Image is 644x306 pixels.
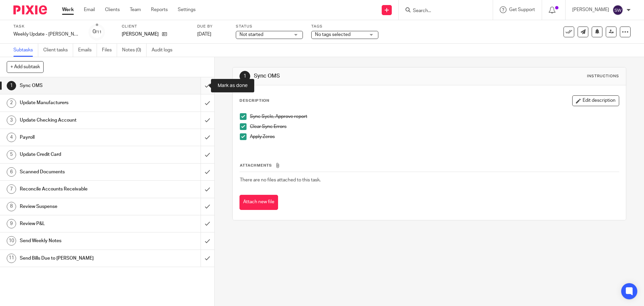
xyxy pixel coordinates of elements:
label: Tags [311,24,378,29]
h1: Reconcile Accounts Receivable [20,184,136,194]
img: Pixie [13,5,47,14]
div: Weekly Update - Oberbeck [13,31,80,38]
span: No tags selected [315,32,351,37]
h1: Sync OMS [254,73,444,80]
div: 7 [7,184,16,194]
h1: Review P&L [20,219,136,229]
div: 10 [7,236,16,246]
div: 6 [7,167,16,177]
span: There are no files attached to this task. [240,178,321,182]
p: Clear Sync Errors [250,123,619,130]
a: Audit logs [152,44,177,57]
button: + Add subtask [7,61,44,73]
div: Weekly Update - [PERSON_NAME] [13,31,80,38]
img: svg%3E [612,5,623,15]
a: Work [62,6,74,13]
a: Team [130,6,141,13]
input: Search [412,8,473,14]
p: [PERSON_NAME] [122,31,159,38]
a: Notes (0) [122,44,147,57]
a: Client tasks [43,44,73,57]
a: Files [102,44,117,57]
div: 2 [7,98,16,108]
p: Apply Zeros [250,133,619,140]
p: Sync Sycle, Approve report [250,113,619,120]
div: 9 [7,219,16,228]
div: 4 [7,133,16,142]
span: [DATE] [197,32,211,37]
h1: Update Checking Account [20,115,136,125]
label: Status [236,24,303,29]
h1: Review Suspense [20,202,136,212]
span: Get Support [509,7,535,12]
a: Emails [78,44,97,57]
h1: Payroll [20,132,136,142]
p: [PERSON_NAME] [572,6,609,13]
a: Email [84,6,95,13]
div: 5 [7,150,16,160]
a: Reports [151,6,168,13]
div: 8 [7,202,16,211]
h1: Send Bills Due to [PERSON_NAME] [20,253,136,263]
label: Due by [197,24,227,29]
div: 3 [7,116,16,125]
a: Subtasks [13,44,38,57]
h1: Sync OMS [20,81,136,91]
div: 0 [93,28,102,36]
label: Task [13,24,80,29]
h1: Update Manufacturers [20,98,136,108]
a: Clients [105,6,120,13]
h1: Send Weekly Notes [20,236,136,246]
button: Attach new file [239,195,278,210]
span: Attachments [240,164,272,167]
div: 11 [7,254,16,263]
span: Not started [239,32,263,37]
h1: Update Credit Card [20,149,136,160]
h1: Scanned Documents [20,167,136,177]
div: 1 [7,81,16,90]
label: Client [122,24,189,29]
p: Description [239,98,269,103]
a: Settings [178,6,196,13]
button: Edit description [572,95,619,106]
div: 1 [239,71,250,82]
div: Instructions [587,74,619,79]
small: /11 [96,30,102,34]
